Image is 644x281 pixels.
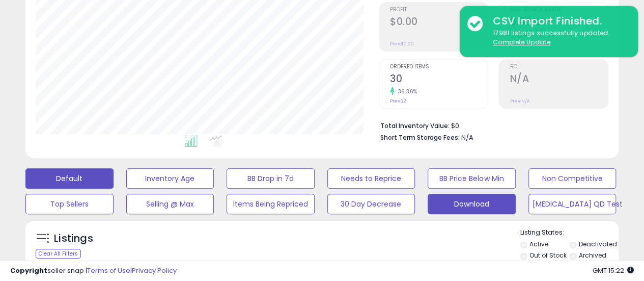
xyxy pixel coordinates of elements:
u: Complete Update [493,38,550,46]
button: 30 Day Decrease [327,194,415,214]
div: Clear All Filters [36,249,81,259]
span: N/A [461,133,473,142]
label: Deactivated [579,240,617,248]
button: Needs to Reprice [327,168,415,189]
span: ROI [510,64,608,70]
span: 2025-10-11 15:22 GMT [593,266,634,275]
label: Archived [579,251,606,260]
label: Active [529,240,548,248]
button: Selling @ Max [126,194,214,214]
h5: Listings [54,232,93,246]
button: [MEDICAL_DATA] QD Test [528,194,617,214]
button: BB Drop in 7d [227,168,315,189]
button: Top Sellers [25,194,114,214]
a: Privacy Policy [132,266,177,275]
button: Non Competitive [528,168,617,189]
small: Prev: 22 [390,98,406,104]
li: $0 [380,119,601,131]
h2: $0.00 [390,16,488,30]
small: Prev: N/A [510,98,529,104]
small: Prev: $0.00 [390,41,414,47]
p: Listing States: [520,228,619,238]
span: Ordered Items [390,64,488,70]
button: Download [428,194,516,214]
div: 17981 listings successfully updated. [485,29,630,47]
a: Terms of Use [87,266,130,275]
b: Total Inventory Value: [380,121,450,130]
button: Inventory Age [126,168,214,189]
b: Short Term Storage Fees: [380,133,460,142]
button: Items Being Repriced [227,194,315,214]
button: Default [25,168,114,189]
h2: 30 [390,73,488,87]
span: Profit [390,7,488,13]
button: BB Price Below Min [428,168,516,189]
div: seller snap | | [10,266,177,276]
small: 36.36% [395,88,417,95]
h2: N/A [510,73,608,87]
strong: Copyright [10,266,47,275]
label: Out of Stock [529,251,566,260]
div: CSV Import Finished. [485,14,630,29]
